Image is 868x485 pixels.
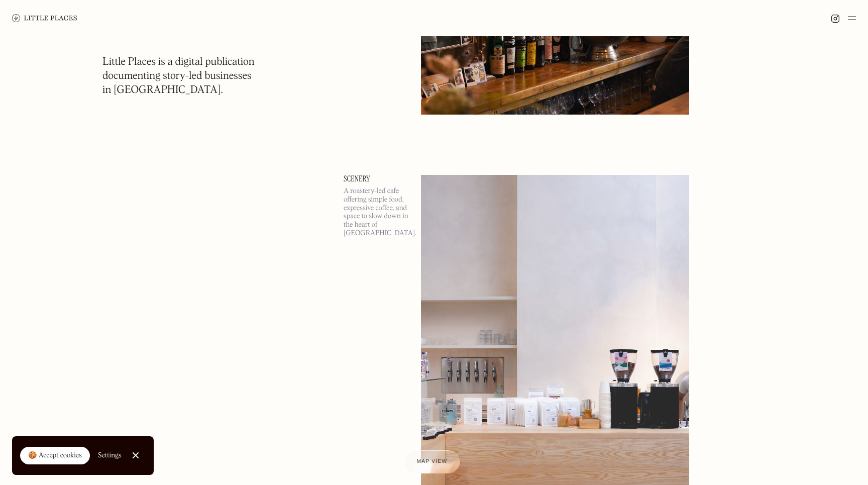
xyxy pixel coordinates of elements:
a: 🍪 Accept cookies [20,447,90,465]
h1: Little Places is a digital publication documenting story-led businesses in [GEOGRAPHIC_DATA]. [102,55,255,98]
a: Scenery [344,175,409,183]
div: 🍪 Accept cookies [28,451,82,461]
a: Map view [404,450,460,473]
div: Settings [98,452,122,459]
a: Close Cookie Popup [126,445,146,465]
a: Settings [98,444,122,467]
span: Map view [416,459,447,465]
p: A roastery-led cafe offering simple food, expressive coffee, and space to slow down in the heart ... [344,187,409,238]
